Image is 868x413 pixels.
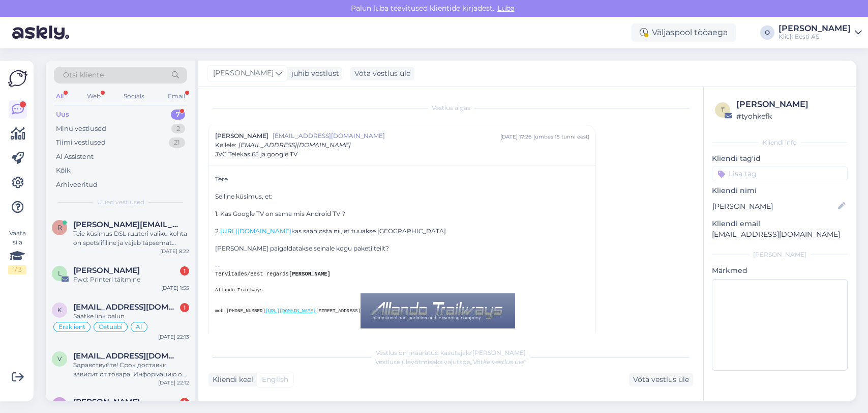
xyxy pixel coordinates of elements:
[122,90,146,103] div: Socials
[160,247,189,255] div: [DATE] 8:22
[760,25,774,40] div: O
[158,379,189,387] div: [DATE] 22:12
[494,4,518,13] span: Luba
[721,106,725,114] span: t
[273,131,500,141] span: [EMAIL_ADDRESS][DOMAIN_NAME]
[215,131,268,141] span: [PERSON_NAME]
[73,302,179,312] span: komakevin792@gmail.com
[712,153,848,164] p: Kliendi tag'id
[8,69,27,88] img: Askly Logo
[287,68,339,79] div: juhib vestlust
[57,224,62,231] span: r
[85,90,103,103] div: Web
[54,90,66,103] div: All
[215,270,589,361] pre: Tervitades/Best regards
[58,324,85,330] span: Eraklient
[73,351,179,361] span: vitila48@gmail.com
[238,141,351,149] span: [EMAIL_ADDRESS][DOMAIN_NAME]
[73,266,140,275] span: Laura Välik
[56,166,71,176] div: Kõik
[376,349,526,356] span: Vestlus on määratud kasutajale [PERSON_NAME]
[8,265,26,274] div: 1 / 3
[97,198,144,207] span: Uued vestlused
[73,361,189,379] div: Здравствуйте! Срок доставки зависит от товара. Информацию о сроках доставки интересующего Вас тов...
[215,150,297,159] span: JVC Telekas 65 ja google TV
[265,308,316,314] a: [URL][DOMAIN_NAME]
[470,358,526,366] i: „Võtke vestlus üle”
[779,24,862,41] a: [PERSON_NAME]Klick Eesti AS
[712,218,848,229] p: Kliendi email
[632,23,736,42] div: Väljaspool tööaega
[500,133,531,141] div: [DATE] 17:26
[8,229,26,274] div: Vaata siia
[56,152,94,162] div: AI Assistent
[712,138,848,147] div: Kliendi info
[57,355,62,363] span: v
[262,374,288,385] span: English
[171,109,185,120] div: 7
[63,70,104,80] span: Otsi kliente
[289,271,331,277] b: [PERSON_NAME]
[73,229,189,247] div: Teie küsimus DSL ruuteri valiku kohta on spetsiifiline ja vajab täpsemat teadmist. Suunan selle p...
[712,185,848,196] p: Kliendi nimi
[56,137,106,148] div: Tiimi vestlused
[56,180,98,190] div: Arhiveeritud
[57,306,62,314] span: k
[136,324,142,330] span: AI
[215,244,589,253] p: [PERSON_NAME] paigaldatakse seinale kogu paketi teilt?
[73,275,189,284] div: Fwd: Printeri täitmine
[73,220,179,229] span: robert@nores.ee
[73,397,140,406] span: Monika Tamme
[158,333,189,341] div: [DATE] 22:13
[712,265,848,276] p: Märkmed
[215,192,589,201] p: Selline küsimus, et:
[712,250,848,259] div: [PERSON_NAME]
[361,293,515,328] img: Allando Trailways
[215,209,589,218] p: 1. Kas Google TV on sama mis Android TV ?
[533,133,589,141] div: ( umbes 15 tunni eest )
[712,166,848,181] input: Lisa tag
[712,229,848,240] p: [EMAIL_ADDRESS][DOMAIN_NAME]
[213,68,274,79] span: [PERSON_NAME]
[215,287,589,329] pre: Allando Trailways mob [PHONE_NUMBER] [STREET_ADDRESS]
[161,284,189,292] div: [DATE] 1:55
[99,324,123,330] span: Ostuabi
[171,124,185,134] div: 2
[208,374,253,385] div: Kliendi keel
[56,109,69,120] div: Uus
[180,398,189,407] div: 1
[779,33,851,41] div: Klick Eesti AS
[629,373,693,387] div: Võta vestlus üle
[220,227,291,235] a: [URL][DOMAIN_NAME]
[56,124,106,134] div: Minu vestlused
[208,103,693,113] div: Vestlus algas
[215,227,589,236] p: 2. kas saan osta nii, et tuuakse [GEOGRAPHIC_DATA]
[375,358,526,366] span: Vestluse ülevõtmiseks vajutage
[166,90,187,103] div: Email
[73,312,189,321] div: Saatke link palun
[215,175,589,184] p: Tere
[350,67,414,80] div: Võta vestlus üle
[736,98,845,111] div: [PERSON_NAME]
[779,24,851,33] div: [PERSON_NAME]
[712,201,836,212] input: Lisa nimi
[180,303,189,312] div: 1
[58,269,62,277] span: L
[736,111,845,122] div: # tyohkefk
[215,261,589,361] div: --
[215,141,236,149] span: Kellele :
[180,266,189,276] div: 1
[169,137,185,148] div: 21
